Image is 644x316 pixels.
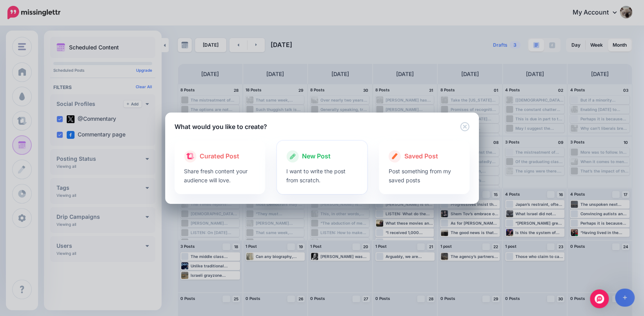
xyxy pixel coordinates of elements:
[590,289,609,308] div: Open Intercom Messenger
[404,151,438,162] span: Saved Post
[286,167,358,185] p: I want to write the post from scratch.
[392,153,398,159] img: create.png
[200,151,239,162] span: Curated Post
[302,151,331,162] span: New Post
[186,153,194,159] img: curate.png
[184,167,256,185] p: Share fresh content your audience will love.
[460,122,469,132] button: Close
[175,122,267,131] h5: What would you like to create?
[388,167,460,185] p: Post something from my saved posts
